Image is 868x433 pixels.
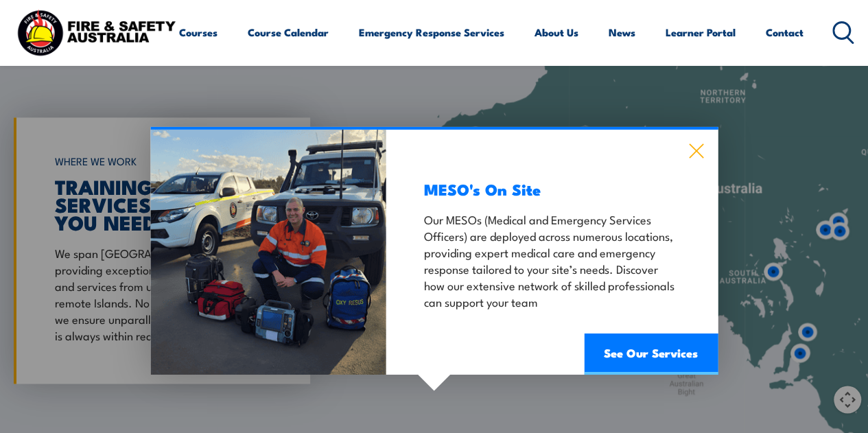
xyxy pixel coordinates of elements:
a: Learner Portal [666,16,736,49]
a: Courses [179,16,218,49]
h3: MESO's On Site [424,180,680,196]
p: Our MESOs (Medical and Emergency Services Officers) are deployed across numerous locations, provi... [424,210,680,309]
a: Course Calendar [248,16,329,49]
a: Contact [766,16,804,49]
a: Emergency Response Services [359,16,504,49]
a: News [609,16,635,49]
a: See Our Services [584,333,718,374]
a: About Us [535,16,578,49]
